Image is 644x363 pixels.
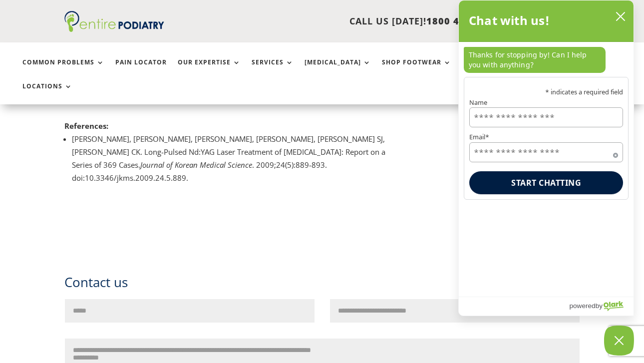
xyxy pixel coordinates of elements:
p: CALL US [DATE]! [180,15,497,28]
a: Powered by Olark [569,297,634,316]
strong: References: [64,121,108,131]
input: Name [469,107,623,127]
a: Entire Podiatry [64,24,164,34]
em: Journal of Korean Medical Science [140,160,252,170]
li: [PERSON_NAME], [PERSON_NAME], [PERSON_NAME], [PERSON_NAME], [PERSON_NAME] SJ, [PERSON_NAME] CK. L... [72,132,398,184]
button: Start chatting [469,171,623,194]
p: * indicates a required field [469,89,623,95]
label: Name [469,99,623,106]
label: Email* [469,134,623,140]
a: Our Expertise [178,59,241,80]
h2: Chat with us! [469,10,550,30]
h3: Contact us [64,273,580,299]
span: Required field [613,151,618,156]
img: logo (1) [64,11,164,32]
span: 1800 4 ENTIRE [426,15,497,27]
a: Locations [22,83,72,104]
a: Pain Locator [115,59,167,80]
input: Email [469,142,623,162]
span: by [596,300,603,312]
a: Services [252,59,294,80]
span: powered [569,300,595,312]
a: [MEDICAL_DATA] [305,59,371,80]
div: chat [459,42,634,77]
a: Common Problems [22,59,104,80]
a: Shop Footwear [382,59,451,80]
p: Thanks for stopping by! Can I help you with anything? [464,47,606,73]
button: close chatbox [613,9,629,24]
button: Close Chatbox [604,326,634,356]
